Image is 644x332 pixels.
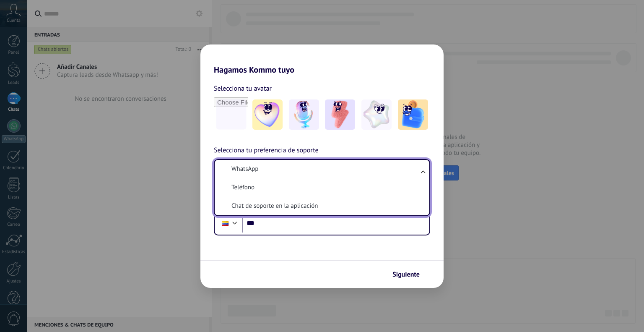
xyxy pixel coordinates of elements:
img: -2.jpeg [289,99,319,130]
img: -1.jpeg [252,99,283,130]
img: -5.jpeg [398,99,428,130]
button: Siguiente [389,267,431,282]
span: WhatsApp [231,165,258,173]
h2: Hagamos Kommo tuyo [200,44,444,75]
img: -3.jpeg [325,99,355,130]
span: Siguiente [392,272,420,277]
span: Selecciona tu avatar [214,83,272,94]
span: Chat de soporte en la aplicación [231,202,318,210]
img: -4.jpeg [361,99,392,130]
div: Colombia: + 57 [217,214,233,232]
span: Selecciona tu preferencia de soporte [214,145,319,156]
span: Teléfono [231,183,254,192]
